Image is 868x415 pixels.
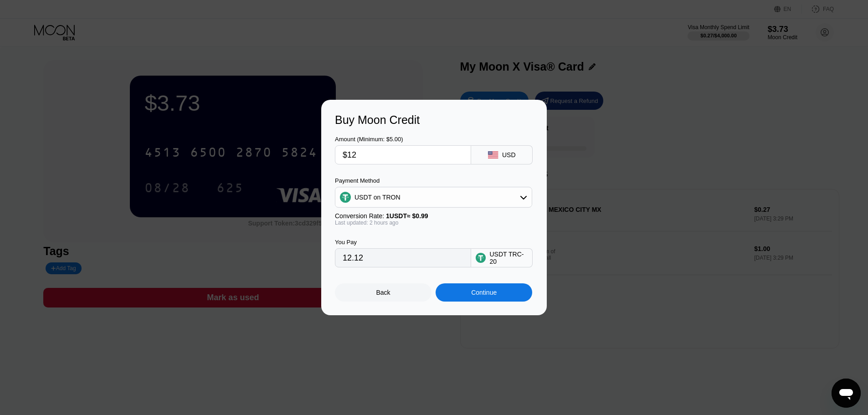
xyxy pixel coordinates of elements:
div: Back [376,289,390,296]
div: Last updated: 2 hours ago [335,220,532,226]
div: You Pay [335,239,471,246]
span: 1 USDT ≈ $0.99 [386,212,428,220]
div: Amount (Minimum: $5.00) [335,136,471,143]
div: USDT on TRON [335,188,532,206]
div: Back [335,283,431,302]
iframe: Button to launch messaging window [832,379,861,408]
div: USDT TRC-20 [489,251,528,265]
div: USDT on TRON [354,194,401,201]
div: Payment Method [335,177,532,184]
div: Continue [436,283,532,302]
div: Buy Moon Credit [335,113,533,127]
input: $0.00 [343,146,463,164]
div: Continue [471,289,497,296]
div: USD [502,151,516,159]
div: Conversion Rate: [335,212,532,220]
